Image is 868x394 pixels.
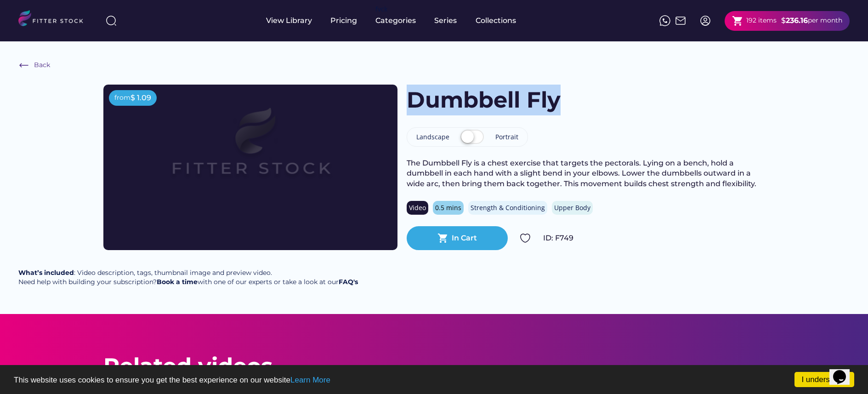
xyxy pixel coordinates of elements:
div: Video [409,203,426,212]
img: Group%201000002324.svg [520,233,531,244]
div: Back [34,61,50,70]
img: Frame%2079%20%281%29.svg [133,85,368,217]
h1: Dumbbell Fly [407,85,561,115]
iframe: chat widget [829,357,859,385]
a: I understand! [794,372,854,387]
div: Portrait [495,132,518,142]
img: LOGO.svg [18,10,91,29]
strong: What’s included [18,268,74,277]
div: $ [781,16,786,26]
div: 192 items [746,16,777,25]
div: Collections [476,16,516,26]
strong: 236.16 [786,16,808,25]
div: Categories [375,16,416,26]
div: Strength & Conditioning [471,203,545,212]
div: : Video description, tags, thumbnail image and preview video. Need help with building your subscr... [18,268,358,286]
div: Series [434,16,457,26]
div: Upper Body [554,203,590,212]
div: Pricing [330,16,357,26]
a: Book a time [157,278,198,286]
a: Learn More [290,376,330,384]
div: In Cart [452,233,477,243]
img: profile-circle.svg [700,15,711,26]
button: shopping_cart [732,15,743,27]
img: meteor-icons_whatsapp%20%281%29.svg [659,15,670,26]
div: from [114,93,130,103]
div: View Library [266,16,312,26]
img: Frame%2051.svg [675,15,686,26]
div: The Dumbbell Fly is a chest exercise that targets the pectorals. Lying on a bench, hold a dumbbel... [407,158,765,189]
img: search-normal%203.svg [106,15,117,26]
div: ID: F749 [543,233,765,243]
div: $ 1.09 [130,93,151,103]
div: Landscape [416,132,449,142]
img: Frame%20%286%29.svg [18,60,29,71]
a: FAQ's [339,278,358,286]
button: shopping_cart [437,233,448,244]
div: 0.5 mins [435,203,461,212]
p: This website uses cookies to ensure you get the best experience on our website [14,376,854,384]
div: per month [808,16,842,25]
div: fvck [375,5,387,14]
div: Related videos [103,351,272,382]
